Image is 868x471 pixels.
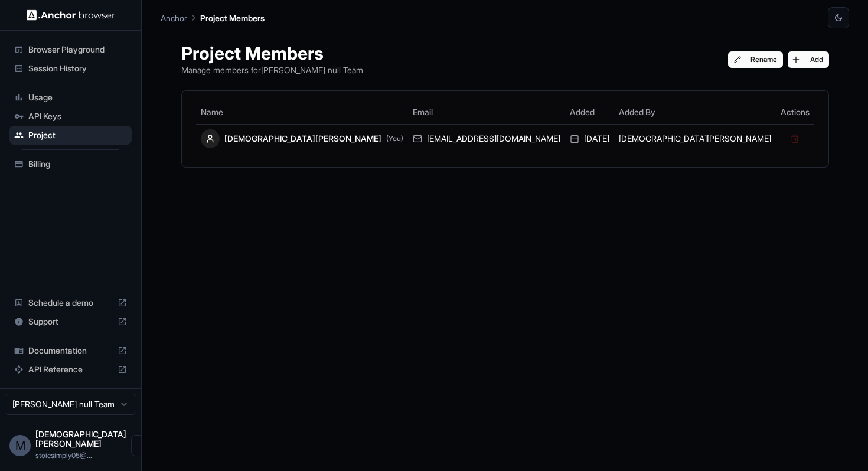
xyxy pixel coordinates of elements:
div: Project [9,126,132,145]
div: Documentation [9,341,132,360]
span: Billing [28,158,127,170]
div: Billing [9,155,132,174]
th: Added [565,100,614,124]
th: Name [196,100,408,124]
div: Usage [9,88,132,107]
div: Browser Playground [9,40,132,59]
h1: Project Members [181,42,363,64]
div: API Reference [9,360,132,379]
span: (You) [386,134,403,143]
button: Rename [728,51,783,68]
div: [DATE] [570,133,609,145]
div: API Keys [9,107,132,126]
td: [DEMOGRAPHIC_DATA][PERSON_NAME] [614,124,776,153]
p: Project Members [200,12,265,24]
span: Documentation [28,345,113,356]
span: Usage [28,91,127,103]
span: Project [28,129,127,141]
div: Session History [9,59,132,78]
span: stoicsimply05@gmail.com [35,451,92,460]
button: Open menu [131,435,152,456]
div: Support [9,312,132,331]
div: M [9,435,31,456]
span: Support [28,316,113,328]
button: Add [788,51,829,68]
p: Manage members for [PERSON_NAME] null Team [181,64,363,76]
th: Actions [776,100,814,124]
div: [DEMOGRAPHIC_DATA][PERSON_NAME] [201,129,403,148]
span: Browser Playground [28,44,127,55]
div: [EMAIL_ADDRESS][DOMAIN_NAME] [413,133,560,145]
img: Anchor Logo [27,9,115,21]
span: API Keys [28,110,127,122]
span: Session History [28,63,127,74]
div: Schedule a demo [9,293,132,312]
p: Anchor [161,12,187,24]
th: Email [408,100,565,124]
th: Added By [614,100,776,124]
span: API Reference [28,364,113,375]
nav: breadcrumb [161,11,265,24]
span: Schedule a demo [28,297,113,309]
span: Muhammad null [35,429,126,449]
